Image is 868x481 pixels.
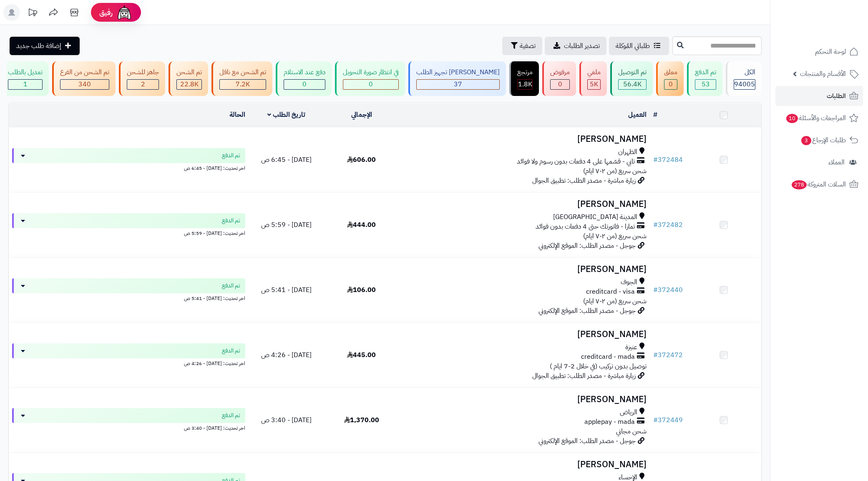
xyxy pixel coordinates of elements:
[403,264,647,274] h3: [PERSON_NAME]
[775,108,863,128] a: المراجعات والأسئلة10
[116,4,133,21] img: ai-face.png
[261,350,312,360] span: [DATE] - 4:26 ص
[621,277,637,287] span: الجوف
[653,415,683,425] a: #372449
[538,436,636,446] span: جوجل - مصدر الطلب: الموقع الإلكتروني
[550,68,570,77] div: مرفوض
[587,68,601,77] div: ملغي
[545,37,606,55] a: تصدير الطلبات
[16,41,61,51] span: إضافة طلب جديد
[609,37,669,55] a: طلباتي المُوكلة
[229,110,245,120] a: الحالة
[775,152,863,172] a: العملاء
[541,61,578,96] a: مرفوض 0
[261,415,312,425] span: [DATE] - 3:40 ص
[12,293,245,302] div: اخر تحديث: [DATE] - 5:41 ص
[653,220,658,230] span: #
[518,80,532,89] div: 1801
[775,86,863,106] a: الطلبات
[12,228,245,237] div: اخر تحديث: [DATE] - 5:59 ص
[141,79,145,89] span: 2
[532,371,636,381] span: زيارة مباشرة - مصدر الطلب: تطبيق الجوال
[653,155,683,165] a: #372484
[786,114,798,123] span: 10
[50,61,117,96] a: تم الشحن من الفرع 340
[274,61,333,96] a: دفع عند الاستلام 0
[620,408,637,417] span: الرياض
[785,112,846,124] span: المراجعات والأسئلة
[664,68,677,77] div: معلق
[801,136,811,145] span: 3
[8,68,43,77] div: تعديل بالطلب
[403,199,647,209] h3: [PERSON_NAME]
[403,330,647,339] h3: [PERSON_NAME]
[653,350,683,360] a: #372472
[619,80,646,89] div: 56418
[628,110,647,120] a: العميل
[653,285,683,295] a: #372440
[550,361,647,371] span: توصيل بدون تركيب (في خلال 2-7 ايام )
[167,61,210,96] a: تم الشحن 22.8K
[12,358,245,367] div: اخر تحديث: [DATE] - 4:26 ص
[347,285,376,295] span: 106.00
[333,61,407,96] a: في انتظار صورة التحويل 0
[800,134,846,146] span: طلبات الإرجاع
[775,174,863,194] a: السلات المتروكة278
[117,61,167,96] a: جاهز للشحن 2
[695,80,716,89] div: 53
[827,90,846,102] span: الطلبات
[343,68,399,77] div: في انتظار صورة التحويل
[653,155,658,165] span: #
[222,282,240,290] span: تم الدفع
[618,68,647,77] div: تم التوصيل
[792,180,807,189] span: 278
[222,151,240,160] span: تم الدفع
[508,61,541,96] a: مرتجع 1.8K
[302,79,307,89] span: 0
[653,415,658,425] span: #
[536,222,635,232] span: تمارا - فاتورتك حتى 4 دفعات بدون فوائد
[78,79,91,89] span: 340
[616,41,650,51] span: طلباتي المُوكلة
[347,155,376,165] span: 606.00
[210,61,274,96] a: تم الشحن مع ناقل 7.2K
[623,79,642,89] span: 56.4K
[220,80,266,89] div: 7223
[284,80,325,89] div: 0
[502,37,542,55] button: تصفية
[791,179,846,190] span: السلات المتروكة
[222,347,240,355] span: تم الدفع
[12,163,245,172] div: اخر تحديث: [DATE] - 6:45 ص
[583,231,647,241] span: شحن سريع (من ٢-٧ ايام)
[685,61,724,96] a: تم الدفع 53
[222,411,240,420] span: تم الدفع
[590,79,598,89] span: 5K
[583,296,647,306] span: شحن سريع (من ٢-٧ ايام)
[828,156,845,168] span: العملاء
[369,79,373,89] span: 0
[584,417,635,427] span: applepay - mada
[22,4,43,23] a: تحديثات المنصة
[347,350,376,360] span: 445.00
[23,79,28,89] span: 1
[815,46,846,58] span: لوحة التحكم
[177,80,201,89] div: 22832
[695,68,716,77] div: تم الدفع
[586,287,635,297] span: creditcard - visa
[653,220,683,230] a: #372482
[558,79,562,89] span: 0
[12,423,245,432] div: اخر تحديث: [DATE] - 3:40 ص
[284,68,325,77] div: دفع عند الاستلام
[261,155,312,165] span: [DATE] - 6:45 ص
[351,110,372,120] a: الإجمالي
[538,241,636,251] span: جوجل - مصدر الطلب: الموقع الإلكتروني
[517,157,635,166] span: تابي - قسّمها على 4 دفعات بدون رسوم ولا فوائد
[538,306,636,316] span: جوجل - مصدر الطلب: الموقع الإلكتروني
[702,79,710,89] span: 53
[222,217,240,225] span: تم الدفع
[578,61,609,96] a: ملغي 5K
[775,42,863,62] a: لوحة التحكم
[724,61,763,96] a: الكل94005
[344,415,379,425] span: 1,370.00
[127,80,159,89] div: 2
